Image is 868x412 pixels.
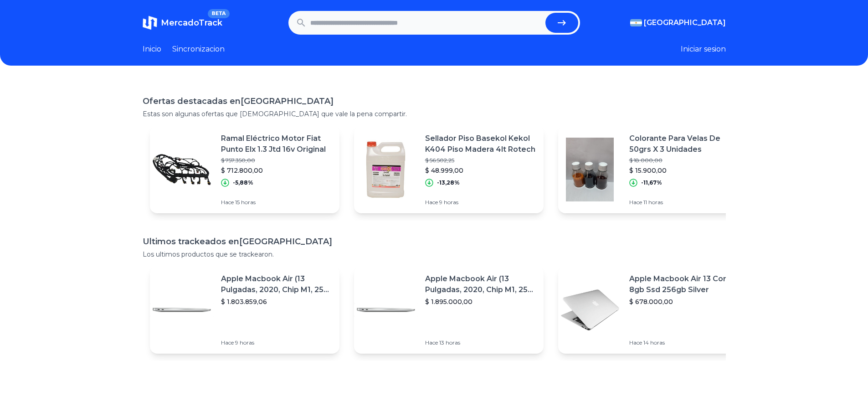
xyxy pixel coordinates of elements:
[150,266,339,354] a: Featured imageApple Macbook Air (13 Pulgadas, 2020, Chip M1, 256 Gb De Ssd, 8 Gb De Ram) - Plata$...
[629,297,740,306] p: $ 678.000,00
[221,199,332,206] p: Hace 15 horas
[425,166,536,175] p: $ 48.999,00
[150,138,214,201] img: Featured image
[425,339,536,346] p: Hace 13 horas
[629,166,740,175] p: $ 15.900,00
[143,15,157,30] img: MercadoTrack
[233,179,253,186] p: -5,88%
[150,126,339,213] a: Featured imageRamal Eléctrico Motor Fiat Punto Elx 1.3 Jtd 16v Original$ 757.350,00$ 712.800,00-5...
[143,235,726,248] h1: Ultimos trackeados en [GEOGRAPHIC_DATA]
[143,15,222,30] a: MercadoTrackBETA
[354,126,544,213] a: Featured imageSellador Piso Basekol Kekol K404 Piso Madera 4lt Rotech$ 56.502,25$ 48.999,00-13,28...
[630,17,726,28] button: [GEOGRAPHIC_DATA]
[161,18,222,28] span: MercadoTrack
[681,44,726,55] button: Iniciar sesion
[221,339,332,346] p: Hace 9 horas
[172,44,225,55] a: Sincronizacion
[221,166,332,175] p: $ 712.800,00
[425,157,536,164] p: $ 56.502,25
[221,157,332,164] p: $ 757.350,00
[143,95,726,108] h1: Ofertas destacadas en [GEOGRAPHIC_DATA]
[644,17,726,28] span: [GEOGRAPHIC_DATA]
[143,109,726,118] p: Estas son algunas ofertas que [DEMOGRAPHIC_DATA] que vale la pena compartir.
[558,138,622,201] img: Featured image
[221,273,332,295] p: Apple Macbook Air (13 Pulgadas, 2020, Chip M1, 256 Gb De Ssd, 8 Gb De Ram) - Plata
[630,19,642,26] img: Argentina
[437,179,460,186] p: -13,28%
[425,297,536,306] p: $ 1.895.000,00
[221,297,332,306] p: $ 1.803.859,06
[629,199,740,206] p: Hace 11 horas
[425,273,536,295] p: Apple Macbook Air (13 Pulgadas, 2020, Chip M1, 256 Gb De Ssd, 8 Gb De Ram) - Plata
[629,157,740,164] p: $ 18.000,00
[558,278,622,342] img: Featured image
[354,266,544,354] a: Featured imageApple Macbook Air (13 Pulgadas, 2020, Chip M1, 256 Gb De Ssd, 8 Gb De Ram) - Plata$...
[143,250,726,259] p: Los ultimos productos que se trackearon.
[143,44,161,55] a: Inicio
[425,199,536,206] p: Hace 9 horas
[150,278,214,342] img: Featured image
[641,179,662,186] p: -11,67%
[354,278,418,342] img: Featured image
[221,133,332,155] p: Ramal Eléctrico Motor Fiat Punto Elx 1.3 Jtd 16v Original
[629,339,740,346] p: Hace 14 horas
[558,126,748,213] a: Featured imageColorante Para Velas De 50grs X 3 Unidades$ 18.000,00$ 15.900,00-11,67%Hace 11 horas
[629,133,740,155] p: Colorante Para Velas De 50grs X 3 Unidades
[629,273,740,295] p: Apple Macbook Air 13 Core I5 8gb Ssd 256gb Silver
[558,266,748,354] a: Featured imageApple Macbook Air 13 Core I5 8gb Ssd 256gb Silver$ 678.000,00Hace 14 horas
[208,9,229,18] span: BETA
[354,138,418,201] img: Featured image
[425,133,536,155] p: Sellador Piso Basekol Kekol K404 Piso Madera 4lt Rotech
